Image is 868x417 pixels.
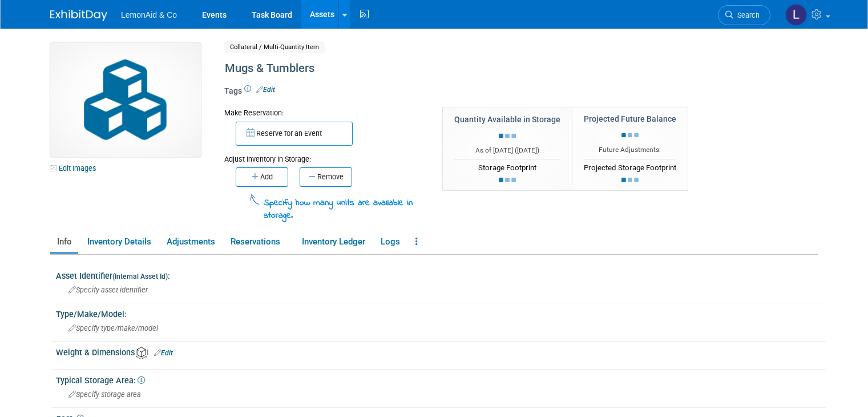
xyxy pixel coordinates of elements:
[584,113,676,125] div: Projected Future Balance
[56,344,826,359] div: Weight & Dimensions
[785,4,807,26] img: Lawrence Hampp
[499,134,516,138] img: loading...
[300,167,352,187] button: Remove
[56,376,145,385] span: Typical Storage Area:
[718,5,770,25] a: Search
[256,86,275,94] a: Edit
[224,85,730,105] div: Tags
[160,232,221,252] a: Adjustments
[121,10,177,19] span: LemonAid & Co
[454,114,560,125] div: Quantity Available in Storage
[584,159,676,174] div: Projected Storage Footprint
[454,159,560,174] div: Storage Footprint
[56,267,826,282] div: Asset Identifier :
[112,272,168,280] small: (Internal Asset Id)
[80,232,158,252] a: Inventory Details
[236,167,288,187] button: Add
[733,11,760,19] span: Search
[224,41,325,53] span: Collateral / Multi-Quantity Item
[224,146,425,165] div: Adjust Inventory in Storage:
[68,286,148,294] span: Specify asset identifier
[50,10,107,21] img: ExhibitDay
[68,390,141,399] span: Specify storage area
[224,107,425,118] div: Make Reservation:
[221,58,730,79] div: Mugs & Tumblers
[621,133,639,138] img: loading...
[517,146,537,154] span: [DATE]
[136,347,148,359] img: Asset Weight and Dimensions
[50,161,101,175] a: Edit Images
[264,197,413,222] span: Specify how many units are available in storage.
[374,232,406,252] a: Logs
[621,178,639,182] img: loading...
[584,145,676,155] div: Future Adjustments:
[224,232,293,252] a: Reservations
[454,146,560,155] div: As of [DATE] ( )
[56,306,826,320] div: Type/Make/Model:
[236,122,353,146] button: Reserve for an Event
[68,324,158,332] span: Specify type/make/model
[154,349,173,357] a: Edit
[50,43,201,157] img: Collateral-Icon-2.png
[50,232,78,252] a: Info
[295,232,372,252] a: Inventory Ledger
[499,178,516,182] img: loading...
